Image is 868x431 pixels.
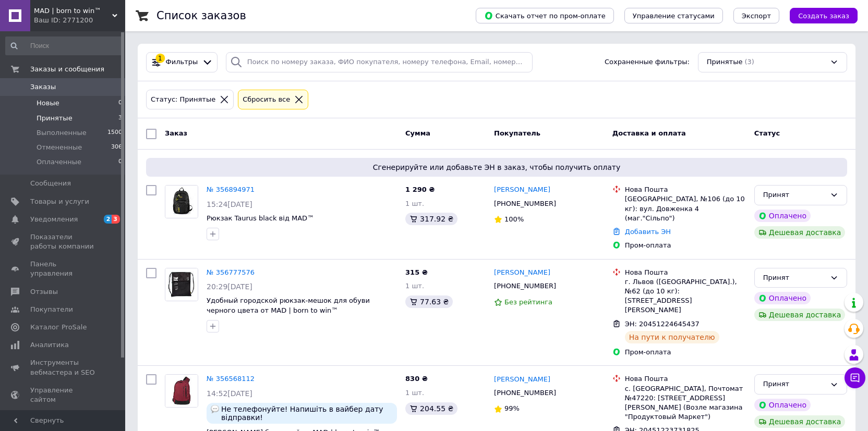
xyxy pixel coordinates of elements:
span: Создать заказ [798,12,849,20]
span: 830 ₴ [405,375,428,383]
span: 1 шт. [405,389,424,397]
span: 1500 [107,128,122,138]
span: Экспорт [742,12,771,20]
a: Рюкзак Taurus black від MAD™ [207,214,314,222]
div: Оплачено [754,292,811,304]
span: 315 ₴ [405,268,428,276]
h1: Список заказов [156,9,246,22]
span: Сохраненные фильтры: [605,57,690,67]
span: Принятые [707,57,743,67]
span: 99% [504,404,520,412]
span: Новые [37,98,59,108]
span: Сумма [405,129,430,137]
div: Принят [763,190,826,201]
a: Создать заказ [779,11,858,19]
div: Принят [763,379,826,390]
span: Покупатель [494,129,540,137]
div: [PHONE_NUMBER] [492,197,558,211]
span: 1 шт. [405,200,424,207]
span: Управление статусами [633,12,715,20]
span: 306 [111,143,122,152]
button: Управление статусами [624,8,723,23]
div: г. Львов ([GEOGRAPHIC_DATA].), №62 (до 10 кг): [STREET_ADDRESS][PERSON_NAME] [625,277,746,315]
span: Аналитика [30,340,69,350]
img: Фото товару [165,375,198,407]
div: Сбросить все [240,94,292,105]
span: Уведомления [30,215,78,224]
span: Отзывы [30,287,58,297]
a: № 356894971 [207,186,255,193]
a: Удобный городской рюкзак-мешок для обуви черного цвета от MAD | born to win™ [207,297,370,314]
div: Оплачено [754,399,811,411]
span: 3 [112,215,120,224]
a: Фото товару [165,268,198,301]
span: Показатели работы компании [30,232,97,251]
span: 1 шт. [405,282,424,290]
div: На пути к получателю [625,331,719,343]
a: Добавить ЭН [625,228,671,236]
span: Покупатели [30,305,73,314]
div: Дешевая доставка [754,226,846,239]
a: [PERSON_NAME] [494,375,550,385]
button: Создать заказ [790,8,858,23]
img: Фото товару [165,186,198,218]
span: Заказы и сообщения [30,65,104,74]
span: 0 [118,157,122,167]
span: Сообщения [30,179,71,188]
div: [PHONE_NUMBER] [492,279,558,293]
div: Дешевая доставка [754,309,846,321]
span: 15:24[DATE] [207,200,252,208]
div: Нова Пошта [625,185,746,194]
span: Заказы [30,82,56,92]
span: Панель управления [30,260,97,278]
span: 3 [118,114,122,123]
span: Товары и услуги [30,197,89,206]
span: (3) [744,58,754,66]
button: Экспорт [733,8,779,23]
div: Пром-оплата [625,241,746,250]
div: Пром-оплата [625,348,746,357]
span: Сгенерируйте или добавьте ЭН в заказ, чтобы получить оплату [150,162,843,173]
span: ЭН: 20451224645437 [625,320,700,328]
div: Дешевая доставка [754,415,846,428]
div: 77.63 ₴ [405,295,453,308]
div: Статус: Принятые [149,94,218,105]
span: Отмененные [37,143,82,152]
div: Нова Пошта [625,268,746,277]
span: Доставка и оплата [612,129,686,137]
img: Фото товару [165,268,198,301]
span: 100% [504,215,524,223]
span: Выполненные [37,128,87,138]
span: Заказ [165,129,187,137]
a: Фото товару [165,374,198,408]
input: Поиск [5,36,123,55]
div: 204.55 ₴ [405,402,457,415]
span: Скачать отчет по пром-оплате [484,11,606,20]
div: Принят [763,273,826,284]
span: Инструменты вебмастера и SEO [30,358,97,377]
a: [PERSON_NAME] [494,185,550,195]
a: № 356777576 [207,268,255,276]
div: [PHONE_NUMBER] [492,386,558,400]
a: [PERSON_NAME] [494,268,550,278]
span: 1 290 ₴ [405,186,435,193]
div: Нова Пошта [625,374,746,384]
div: [GEOGRAPHIC_DATA], №106 (до 10 кг): вул. Довженка 4 (маг."Сільпо") [625,194,746,223]
span: Каталог ProSale [30,323,87,332]
span: Без рейтинга [504,298,552,306]
img: :speech_balloon: [211,405,219,413]
button: Чат с покупателем [845,367,865,388]
input: Поиск по номеру заказа, ФИО покупателя, номеру телефона, Email, номеру накладной [226,52,533,72]
span: MAD | born to win™ [34,6,112,16]
div: Оплачено [754,210,811,222]
button: Скачать отчет по пром-оплате [476,8,614,23]
span: 2 [104,215,112,224]
span: 14:52[DATE] [207,389,252,398]
div: 1 [155,54,165,63]
div: Ваш ID: 2771200 [34,16,125,25]
span: Не телефонуйте! Напишіть в вайбер дату відправки! [221,405,393,422]
span: 0 [118,98,122,108]
a: № 356568112 [207,375,255,383]
span: Фильтры [166,57,198,67]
